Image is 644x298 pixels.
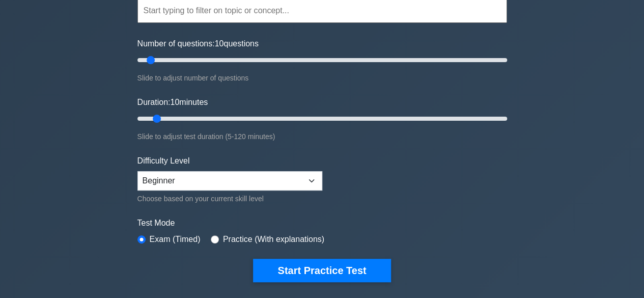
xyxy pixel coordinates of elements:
[137,38,259,50] label: Number of questions: questions
[137,193,322,205] div: Choose based on your current skill level
[215,39,224,48] span: 10
[137,130,507,143] div: Slide to adjust test duration (5-120 minutes)
[150,233,201,246] label: Exam (Timed)
[137,155,190,167] label: Difficulty Level
[170,98,179,106] span: 10
[253,259,390,282] button: Start Practice Test
[137,72,507,84] div: Slide to adjust number of questions
[223,233,324,246] label: Practice (With explanations)
[137,96,208,109] label: Duration: minutes
[137,217,507,229] label: Test Mode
